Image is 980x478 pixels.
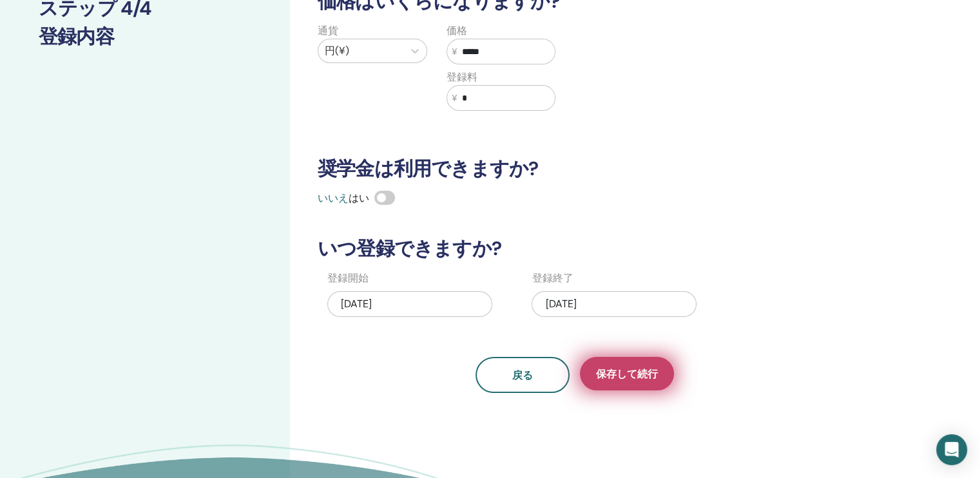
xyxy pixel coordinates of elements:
button: 保存して続行 [580,357,674,390]
span: ¥ [452,45,457,59]
label: 登録料 [447,70,477,85]
label: 通貨 [318,23,338,39]
h3: いつ登録できますか? [310,237,840,260]
label: 価格 [447,23,467,39]
label: 登録開始 [327,271,369,286]
div: [DATE] [327,291,492,317]
span: いいえ [318,191,349,205]
h3: 登録内容 [39,25,251,48]
span: 戻る [512,368,533,382]
h3: 奨学金は利用できますか? [310,157,840,180]
label: 登録終了 [532,271,573,286]
span: ¥ [452,91,457,105]
div: インターコムメッセンジャーを開く [936,434,967,465]
button: 戻る [476,357,570,393]
div: [DATE] [532,291,697,317]
font: はい [318,191,369,205]
span: 保存して続行 [596,367,658,381]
